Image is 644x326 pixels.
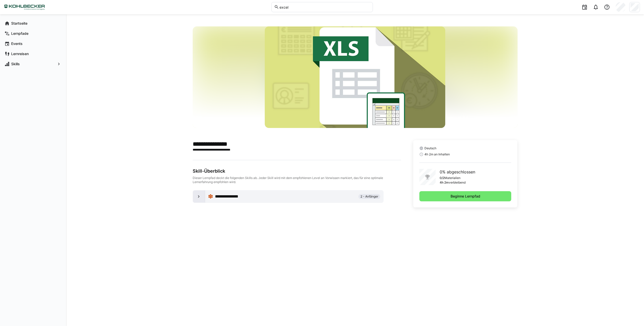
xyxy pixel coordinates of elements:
[193,168,401,174] div: Skill-Überblick
[440,169,475,175] p: 0% abgeschlossen
[360,194,378,199] span: 2 - Anfänger
[279,5,370,9] input: Skills und Lernpfade durchsuchen…
[424,152,450,156] span: 4h 2m an Inhalten
[440,176,444,180] p: 0/2
[419,191,511,201] button: Beginne Lernpfad
[444,176,460,180] p: Materialien
[449,181,466,185] p: verbleibend
[440,181,449,185] p: 4h 2m
[193,176,401,184] div: Dieser Lernpfad deckt die folgenden Skills ab. Jeder Skill wird mit dem empfohlenen Level an Vorw...
[450,194,481,199] span: Beginne Lernpfad
[424,146,436,150] span: Deutsch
